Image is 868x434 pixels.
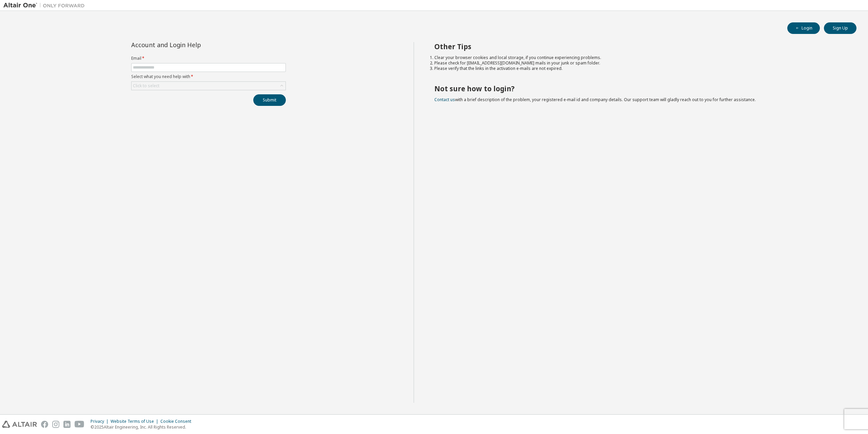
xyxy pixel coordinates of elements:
img: linkedin.svg [63,421,71,428]
img: facebook.svg [41,421,48,428]
button: Submit [253,94,286,106]
label: Select what you need help with [131,74,286,79]
a: Contact us [434,97,455,102]
div: Website Terms of Use [111,419,160,424]
li: Clear your browser cookies and local storage, if you continue experiencing problems. [434,55,845,60]
span: with a brief description of the problem, your registered e-mail id and company details. Our suppo... [434,97,756,102]
img: Altair One [3,2,88,9]
div: Click to select [133,83,159,89]
button: Login [787,22,820,34]
li: Please verify that the links in the activation e-mails are not expired. [434,66,845,71]
div: Privacy [91,419,111,424]
div: Account and Login Help [131,42,255,48]
div: Click to select [132,82,285,90]
label: Email [131,56,286,61]
img: altair_logo.svg [2,421,37,428]
button: Sign Up [824,22,856,34]
img: youtube.svg [75,421,84,428]
p: © 2025 Altair Engineering, Inc. All Rights Reserved. [91,424,195,430]
img: instagram.svg [52,421,59,428]
h2: Not sure how to login? [434,84,845,93]
h2: Other Tips [434,42,845,51]
li: Please check for [EMAIL_ADDRESS][DOMAIN_NAME] mails in your junk or spam folder. [434,60,845,66]
div: Cookie Consent [160,419,195,424]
